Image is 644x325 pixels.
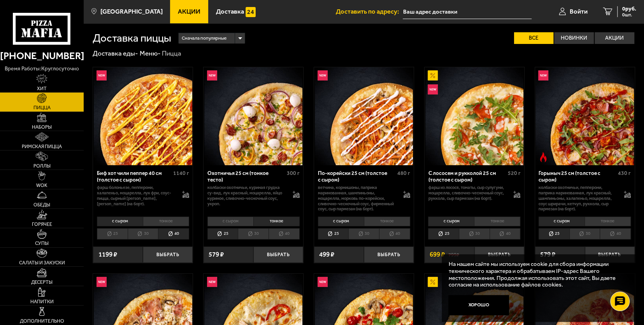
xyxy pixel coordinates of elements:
li: 40 [379,228,410,239]
label: Все [514,32,554,44]
span: Акции [178,9,200,15]
div: С лососем и рукколой 25 см (толстое с сыром) [428,170,505,183]
s: 799 ₽ [448,251,459,258]
li: тонкое [253,217,300,226]
li: с сыром [539,217,584,226]
img: Новинка [97,277,107,287]
input: Ваш адрес доставки [403,5,532,19]
button: Выбрать [253,246,303,263]
span: 499 ₽ [319,251,334,258]
li: тонкое [364,217,410,226]
li: 25 [97,228,128,239]
a: НовинкаОхотничья 25 см (тонкое тесто) [204,67,303,166]
p: фарш из лосося, томаты, сыр сулугуни, моцарелла, сливочно-чесночный соус, руккола, сыр пармезан (... [428,185,507,201]
span: 579 ₽ [209,251,224,258]
p: ветчина, корнишоны, паприка маринованная, шампиньоны, моцарелла, морковь по-корейски, сливочно-че... [318,185,397,212]
li: с сыром [207,217,253,226]
img: С лососем и рукколой 25 см (толстое с сыром) [425,67,524,166]
img: Новинка [207,70,217,80]
span: 1140 г [173,170,189,176]
span: 300 г [287,170,300,176]
li: 40 [158,228,189,239]
a: НовинкаПо-корейски 25 см (толстое с сыром) [314,67,414,166]
li: 30 [128,228,158,239]
p: колбаски охотничьи, куриная грудка су-вид, лук красный, моцарелла, яйцо куриное, сливочно-чесночн... [207,185,286,206]
span: [GEOGRAPHIC_DATA] [100,9,162,15]
a: Меню- [140,49,161,57]
span: 0 руб. [622,6,636,12]
p: На нашем сайте мы используем cookie для сбора информации технического характера и обрабатываем IP... [448,261,623,288]
span: Пицца [33,105,51,110]
img: Горыныч 25 см (толстое с сыром) [535,67,634,166]
img: Острое блюдо [538,152,548,162]
li: с сыром [97,217,143,226]
span: Наборы [32,125,52,130]
img: По-корейски 25 см (толстое с сыром) [315,67,413,166]
button: Выбрать [364,246,414,263]
span: Войти [570,9,588,15]
span: 699 ₽ [430,251,445,258]
img: Охотничья 25 см (тонкое тесто) [204,67,303,166]
span: WOK [36,183,47,188]
li: 30 [348,228,379,239]
button: Хорошо [448,295,509,315]
span: Салаты и закуски [19,260,65,266]
button: Выбрать [143,246,193,263]
p: фарш болоньезе, пепперони, халапеньо, моцарелла, лук фри, соус-пицца, сырный [PERSON_NAME], [PERS... [97,185,175,206]
h1: Доставка пиццы [93,33,171,44]
img: Новинка [428,84,438,94]
div: Биф хот чили пеппер 40 см (толстое с сыром) [97,170,171,183]
span: Сначала популярные [182,32,226,45]
span: Доставка [216,9,244,15]
span: Горячее [32,222,52,227]
img: Новинка [538,70,548,80]
span: Роллы [33,164,51,169]
button: Выбрать [474,246,524,263]
li: 25 [318,228,349,239]
div: По-корейски 25 см (толстое с сыром) [318,170,395,183]
span: 579 ₽ [540,251,555,258]
li: 30 [459,228,490,239]
li: с сыром [428,217,474,226]
li: 40 [600,228,631,239]
button: Выбрать [585,246,635,263]
span: 480 г [397,170,410,176]
img: 15daf4d41897b9f0e9f617042186c801.svg [246,7,256,17]
span: Обеды [33,203,50,208]
label: Новинки [554,32,594,44]
li: тонкое [584,217,631,226]
li: 30 [569,228,600,239]
li: 25 [539,228,569,239]
label: Акции [595,32,634,44]
img: Акционный [428,70,438,80]
li: тонкое [143,217,189,226]
li: тонкое [474,217,520,226]
li: 25 [428,228,459,239]
div: Пицца [162,49,181,58]
li: 25 [207,228,238,239]
a: АкционныйНовинкаС лососем и рукколой 25 см (толстое с сыром) [425,67,524,166]
span: Напитки [30,299,54,304]
a: НовинкаБиф хот чили пеппер 40 см (толстое с сыром) [93,67,193,166]
span: 0 шт. [622,12,636,17]
li: 40 [268,228,300,239]
img: Новинка [318,70,328,80]
a: НовинкаОстрое блюдоГорыныч 25 см (толстое с сыром) [535,67,635,166]
img: Акционный [428,277,438,287]
p: колбаски Охотничьи, пепперони, паприка маринованная, лук красный, шампиньоны, халапеньо, моцарелл... [539,185,617,212]
span: 430 г [618,170,631,176]
li: 40 [490,228,521,239]
img: Новинка [97,70,107,80]
img: Новинка [207,277,217,287]
div: Горыныч 25 см (толстое с сыром) [539,170,616,183]
li: 30 [238,228,268,239]
span: Римская пицца [22,144,62,149]
li: с сыром [318,217,364,226]
img: Биф хот чили пеппер 40 см (толстое с сыром) [94,67,192,166]
span: 520 г [507,170,520,176]
span: Десерты [31,280,53,285]
a: Доставка еды- [93,49,138,57]
span: Дополнительно [20,319,64,324]
span: 1199 ₽ [98,251,117,258]
span: Хит [37,86,47,91]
